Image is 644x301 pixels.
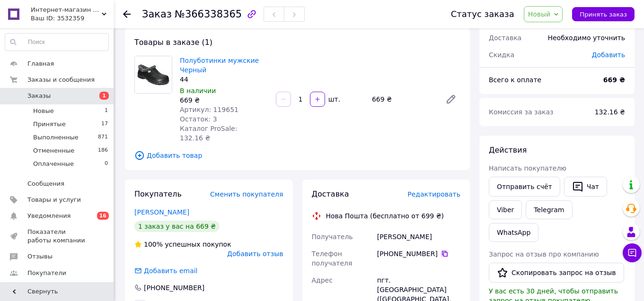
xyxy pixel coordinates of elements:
[27,252,53,261] span: Отзывы
[134,38,212,47] span: Товары в заказе (1)
[377,249,460,258] div: [PHONE_NUMBER]
[5,34,108,51] input: Поиск
[180,106,238,113] span: Артикул: 119651
[324,211,447,221] div: Нова Пошта (бесплатно от 699 ₴)
[33,146,74,155] span: Отмененные
[175,9,242,20] span: №366338365
[180,115,217,123] span: Остаток: 3
[105,107,108,115] span: 1
[368,93,438,106] div: 669 ₴
[564,177,607,197] button: Чат
[27,269,66,277] span: Покупатели
[375,228,462,245] div: [PERSON_NAME]
[27,212,71,220] span: Уведомления
[27,92,51,100] span: Заказы
[33,160,74,168] span: Оплаченные
[489,263,624,283] button: Скопировать запрос на отзыв
[542,27,631,48] div: Необходимо уточнить
[135,56,172,93] img: Полуботинки мужские Черный
[27,180,64,188] span: Сообщения
[33,133,79,142] span: Выполненные
[101,120,108,129] span: 17
[133,266,199,275] div: Добавить email
[326,95,341,104] div: шт.
[143,266,199,275] div: Добавить email
[33,107,54,115] span: Новые
[98,146,108,155] span: 186
[489,177,560,197] button: Отправить счёт
[134,189,182,198] span: Покупатель
[33,120,66,129] span: Принятые
[489,223,538,242] a: WhatsApp
[27,60,54,68] span: Главная
[27,196,81,204] span: Товары и услуги
[180,95,268,105] div: 669 ₴
[142,9,172,20] span: Заказ
[134,221,220,232] div: 1 заказ у вас на 669 ₴
[180,75,268,84] div: 44
[227,250,283,258] span: Добавить отзыв
[489,146,527,155] span: Действия
[210,190,283,198] span: Сменить покупателя
[98,133,108,142] span: 871
[180,57,259,74] a: Полуботинки мужские Черный
[489,200,522,219] a: Viber
[144,241,163,248] span: 100%
[180,125,237,142] span: Каталог ProSale: 132.16 ₴
[143,283,205,292] div: [PHONE_NUMBER]
[105,160,108,168] span: 0
[31,14,114,23] div: Ваш ID: 3532359
[134,240,231,249] div: успешных покупок
[451,9,514,19] div: Статус заказа
[489,76,541,84] span: Всего к оплате
[595,108,625,116] span: 132.16 ₴
[27,228,88,245] span: Показатели работы компании
[97,212,109,220] span: 16
[134,150,460,161] span: Добавить товар
[603,76,625,84] b: 669 ₴
[180,87,216,95] span: В наличии
[134,208,189,216] a: [PERSON_NAME]
[407,190,460,198] span: Редактировать
[623,243,642,262] button: Чат с покупателем
[489,51,514,59] span: Скидка
[441,90,460,109] a: Редактировать
[27,76,95,84] span: Заказы и сообщения
[526,200,572,219] a: Telegram
[528,10,551,18] span: Новый
[31,6,102,14] span: Интернет-магазин ЭВА-обуви Jose Amorales
[489,108,554,116] span: Комиссия за заказ
[312,250,353,267] span: Телефон получателя
[592,51,625,59] span: Добавить
[580,11,627,18] span: Принять заказ
[572,7,635,21] button: Принять заказ
[312,189,349,198] span: Доставка
[123,9,131,19] div: Вернуться назад
[489,164,566,172] span: Написать покупателю
[489,250,599,258] span: Запрос на отзыв про компанию
[489,34,521,42] span: Доставка
[312,276,333,284] span: Адрес
[99,92,109,100] span: 1
[312,233,353,241] span: Получатель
